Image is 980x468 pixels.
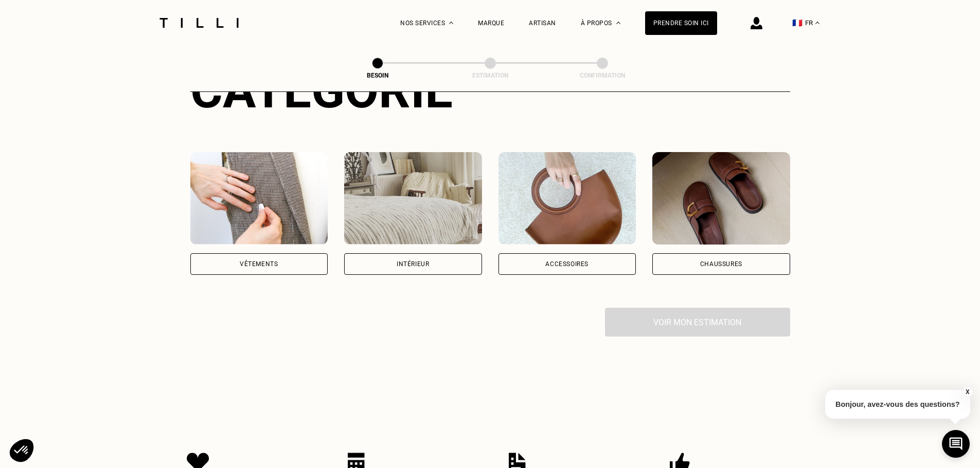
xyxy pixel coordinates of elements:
[478,20,504,27] a: Marque
[962,386,972,398] button: X
[397,261,429,267] div: Intérieur
[326,72,429,79] div: Besoin
[645,11,717,35] a: Prendre soin ici
[815,22,819,24] img: menu déroulant
[825,390,970,419] p: Bonjour, avez-vous des questions?
[551,72,654,79] div: Confirmation
[439,72,542,79] div: Estimation
[344,152,482,245] img: Intérieur
[190,152,328,245] img: Vêtements
[545,261,589,267] div: Accessoires
[700,261,742,267] div: Chaussures
[616,22,620,24] img: Menu déroulant à propos
[156,18,242,28] img: Logo du service de couturière Tilli
[449,22,453,24] img: Menu déroulant
[529,20,556,27] a: Artisan
[792,18,803,28] span: 🇫🇷
[751,17,762,29] img: icône connexion
[498,152,636,245] img: Accessoires
[240,261,278,267] div: Vêtements
[652,152,790,245] img: Chaussures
